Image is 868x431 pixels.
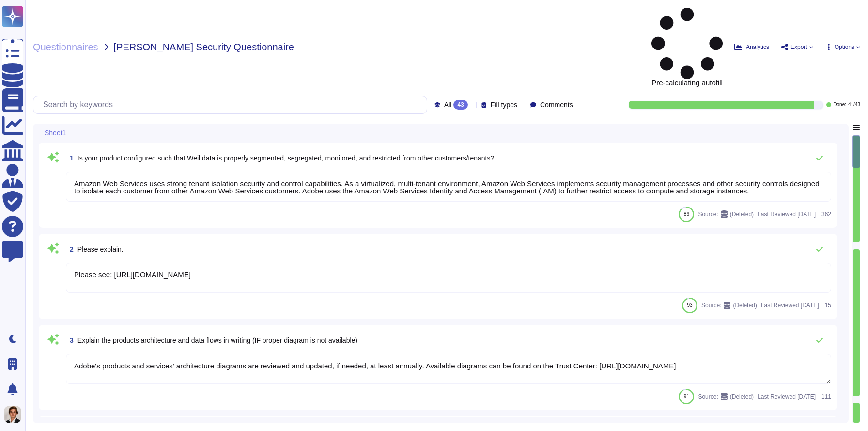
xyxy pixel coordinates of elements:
[651,8,723,86] span: Pre-calculating autofill
[77,154,494,162] span: Is your product configured such that Weil data is properly segmented, segregated, monitored, and ...
[66,246,74,253] span: 2
[701,302,757,309] span: Source:
[453,100,467,110] div: 43
[66,354,831,384] textarea: Adobe's products and services' architecture diagrams are reviewed and updated, if needed, at leas...
[684,211,689,217] span: 86
[758,211,816,217] span: Last Reviewed [DATE]
[2,404,28,425] button: user
[66,155,74,161] span: 1
[77,245,124,253] span: Please explain.
[730,211,754,217] span: (Deleted)
[835,44,854,50] span: Options
[114,42,294,52] span: [PERSON_NAME] Security Questionnaire
[848,102,860,107] span: 41 / 43
[66,172,831,202] textarea: Amazon Web Services uses strong tenant isolation security and control capabilities. As a virtuali...
[45,129,66,136] span: Sheet1
[540,101,573,108] span: Comments
[77,336,357,344] span: Explain the products architecture and data flows in writing (IF proper diagram is not available)
[684,394,689,399] span: 91
[823,303,831,308] span: 15
[734,43,769,51] button: Analytics
[820,394,831,399] span: 111
[761,303,819,308] span: Last Reviewed [DATE]
[698,393,754,400] span: Source:
[66,263,831,293] textarea: Please see: [URL][DOMAIN_NAME]
[4,406,21,423] img: user
[33,42,98,52] span: Questionnaires
[758,394,816,399] span: Last Reviewed [DATE]
[444,101,452,108] span: All
[38,96,427,113] input: Search by keywords
[833,102,846,107] span: Done:
[733,303,757,308] span: (Deleted)
[66,337,74,344] span: 3
[820,211,831,217] span: 362
[698,210,754,218] span: Source:
[491,101,517,108] span: Fill types
[687,303,693,308] span: 93
[790,44,807,50] span: Export
[746,44,769,50] span: Analytics
[730,394,754,399] span: (Deleted)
